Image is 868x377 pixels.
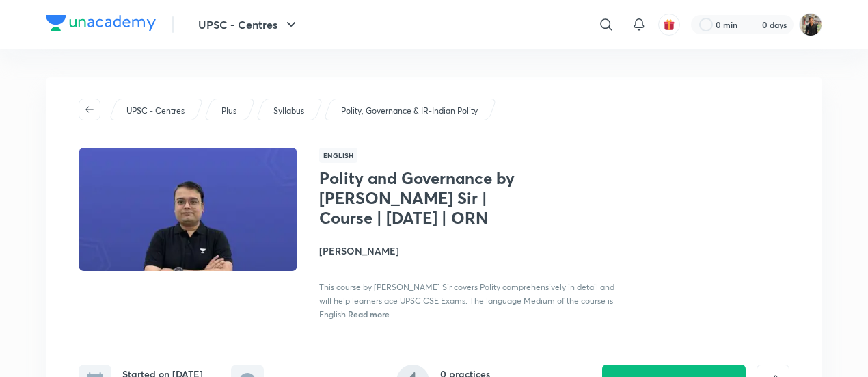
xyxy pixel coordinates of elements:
[799,13,822,36] img: Yudhishthir
[190,11,308,38] button: UPSC - Centres
[348,309,390,320] span: Read more
[273,105,304,117] p: Syllabus
[319,244,625,258] h4: [PERSON_NAME]
[319,282,614,320] span: This course by [PERSON_NAME] Sir covers Polity comprehensively in detail and will help learners a...
[319,168,543,227] h1: Polity and Governance by [PERSON_NAME] Sir | Course | [DATE] | ORN
[126,105,185,117] p: UPSC - Centres
[271,105,307,117] a: Syllabus
[319,148,357,163] span: English
[221,105,236,117] p: Plus
[219,105,239,117] a: Plus
[124,105,187,117] a: UPSC - Centres
[77,146,299,272] img: Thumbnail
[46,15,156,35] a: Company Logo
[341,105,478,117] p: Polity, Governance & IR-Indian Polity
[339,105,480,117] a: Polity, Governance & IR-Indian Polity
[746,18,759,31] img: streak
[663,18,675,31] img: avatar
[658,14,680,36] button: avatar
[46,15,156,31] img: Company Logo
